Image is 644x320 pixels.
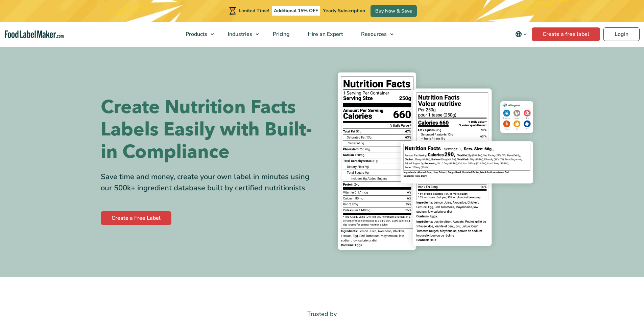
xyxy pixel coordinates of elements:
[359,30,387,38] span: Resources
[603,27,640,41] a: Login
[101,171,317,194] div: Save time and money, create your own label in minutes using our 500k+ ingredient database built b...
[101,211,171,225] a: Create a Free Label
[306,30,344,38] span: Hire an Expert
[352,22,397,47] a: Resources
[371,5,417,17] a: Buy Now & Save
[532,27,600,41] a: Create a free label
[323,7,365,14] span: Yearly Subscription
[226,30,253,38] span: Industries
[101,309,544,319] p: Trusted by
[510,27,532,41] button: Change language
[272,6,320,16] span: Additional 15% OFF
[264,22,297,47] a: Pricing
[184,30,208,38] span: Products
[219,22,262,47] a: Industries
[101,96,317,163] h1: Create Nutrition Facts Labels Easily with Built-in Compliance
[177,22,217,47] a: Products
[239,7,269,14] span: Limited Time!
[299,22,351,47] a: Hire an Expert
[271,30,290,38] span: Pricing
[5,30,64,38] a: Food Label Maker homepage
